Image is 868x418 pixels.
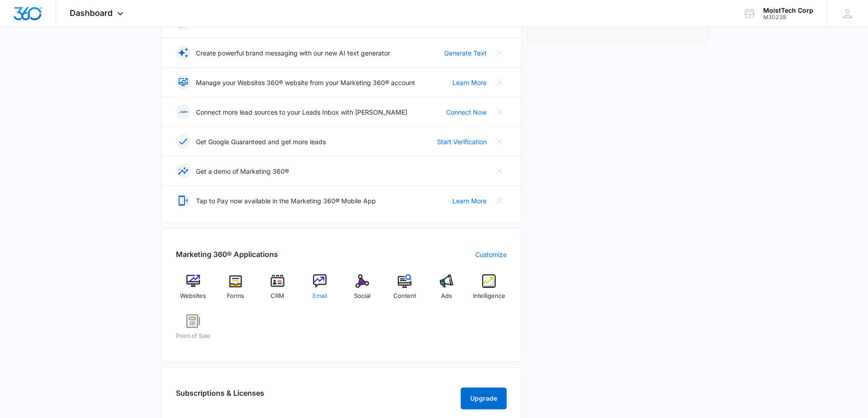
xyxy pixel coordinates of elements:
p: Get a demo of Marketing 360® [196,166,289,176]
span: Forms [227,292,244,301]
a: CRM [260,274,295,307]
button: Close [492,45,507,60]
span: Ads [441,292,452,301]
a: Point of Sale [176,314,211,347]
a: Intelligence [472,274,507,307]
span: Dashboard [70,8,113,18]
p: Tap to Pay now available in the Marketing 360® Mobile App [196,196,376,206]
p: Get Google Guaranteed and get more leads [196,137,326,146]
p: Manage your Websites 360® website from your Marketing 360® account [196,78,415,87]
span: Intelligence [473,292,505,301]
button: Close [492,75,507,90]
a: Forms [218,274,253,307]
button: Upgrade [461,388,507,409]
p: Create powerful brand messaging with our new AI text generator [196,48,390,58]
a: Content [387,274,422,307]
button: Close [492,164,507,178]
div: account name [763,7,813,14]
a: Learn More [452,196,487,206]
a: Learn More [452,78,487,87]
span: Email [313,292,327,301]
span: Point of Sale [176,332,211,341]
h2: Subscriptions & Licenses [176,388,264,406]
h2: Marketing 360® Applications [176,249,278,260]
span: Social [354,292,370,301]
a: Connect Now [446,107,487,117]
a: Generate Text [444,48,487,58]
button: Close [492,134,507,149]
div: account id [763,14,813,20]
a: Social [345,274,380,307]
span: Websites [180,292,206,301]
a: Websites [176,274,211,307]
a: Start Verification [437,137,487,146]
span: CRM [271,292,284,301]
p: Connect more lead sources to your Leads Inbox with [PERSON_NAME] [196,107,407,117]
a: Customize [475,250,507,259]
button: Close [492,105,507,119]
button: Close [492,193,507,208]
a: Email [303,274,338,307]
a: Ads [429,274,464,307]
span: Content [393,292,416,301]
